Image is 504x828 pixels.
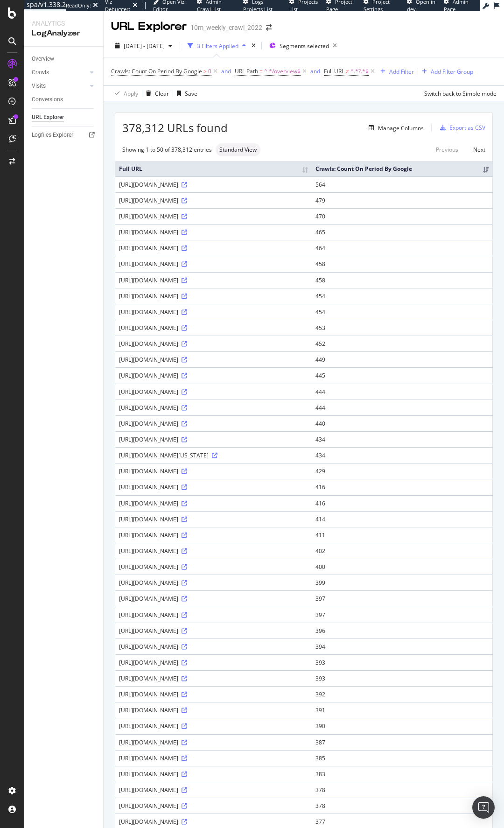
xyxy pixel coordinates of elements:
[219,147,257,153] span: Standard View
[377,66,414,77] button: Add Filter
[32,95,63,105] div: Conversions
[346,67,349,75] span: ≠
[312,527,492,543] td: 411
[250,41,258,50] div: times
[312,798,492,814] td: 378
[312,766,492,782] td: 383
[111,67,202,75] span: Crawls: Count On Period By Google
[312,367,492,383] td: 445
[472,796,495,819] div: Open Intercom Messenger
[119,228,308,236] div: [URL][DOMAIN_NAME]
[155,90,169,98] div: Clear
[312,351,492,367] td: 449
[119,404,308,412] div: [URL][DOMAIN_NAME]
[312,590,492,606] td: 397
[436,120,485,135] button: Export as CSV
[312,575,492,590] td: 399
[119,451,308,459] div: [URL][DOMAIN_NAME][US_STATE]
[312,623,492,639] td: 396
[119,212,308,220] div: [URL][DOMAIN_NAME]
[66,2,91,9] div: ReadOnly:
[389,68,414,76] div: Add Filter
[119,372,308,379] div: [URL][DOMAIN_NAME]
[32,68,87,77] a: Crawls
[184,38,250,53] button: 3 Filters Applied
[418,66,473,77] button: Add Filter Group
[119,515,308,523] div: [URL][DOMAIN_NAME]
[378,124,424,132] div: Manage Columns
[312,718,492,734] td: 390
[32,68,49,77] div: Crawls
[312,256,492,272] td: 458
[32,112,97,122] a: URL Explorer
[111,19,187,35] div: URL Explorer
[312,272,492,288] td: 458
[312,782,492,798] td: 378
[312,384,492,400] td: 444
[312,161,492,176] th: Crawls: Count On Period By Google: activate to sort column ascending
[312,240,492,256] td: 464
[119,579,308,587] div: [URL][DOMAIN_NAME]
[365,122,424,133] button: Manage Columns
[32,54,97,64] a: Overview
[119,308,308,316] div: [URL][DOMAIN_NAME]
[312,670,492,686] td: 393
[119,754,308,762] div: [URL][DOMAIN_NAME]
[119,690,308,698] div: [URL][DOMAIN_NAME]
[312,607,492,623] td: 397
[119,244,308,252] div: [URL][DOMAIN_NAME]
[119,324,308,332] div: [URL][DOMAIN_NAME]
[119,356,308,364] div: [URL][DOMAIN_NAME]
[235,67,258,75] span: URL Path
[32,130,73,140] div: Logfiles Explorer
[119,722,308,730] div: [URL][DOMAIN_NAME]
[312,304,492,320] td: 454
[190,23,262,32] div: 10m_weekly_crawl_2022
[203,67,207,75] span: >
[111,86,138,101] button: Apply
[264,65,301,78] span: ^.*/overview$
[312,750,492,766] td: 385
[115,161,312,176] th: Full URL: activate to sort column ascending
[119,627,308,635] div: [URL][DOMAIN_NAME]
[119,802,308,810] div: [URL][DOMAIN_NAME]
[420,86,497,101] button: Switch back to Simple mode
[312,224,492,240] td: 465
[312,288,492,304] td: 454
[124,42,165,50] span: [DATE] - [DATE]
[32,19,96,28] div: Analytics
[119,260,308,268] div: [URL][DOMAIN_NAME]
[32,81,46,91] div: Visits
[122,146,212,154] div: Showing 1 to 50 of 378,312 entries
[449,124,485,132] div: Export as CSV
[312,511,492,527] td: 414
[119,786,308,794] div: [URL][DOMAIN_NAME]
[119,340,308,348] div: [URL][DOMAIN_NAME]
[312,543,492,559] td: 402
[119,435,308,443] div: [URL][DOMAIN_NAME]
[119,706,308,714] div: [URL][DOMAIN_NAME]
[431,68,473,76] div: Add Filter Group
[312,639,492,654] td: 394
[142,86,169,101] button: Clear
[312,447,492,463] td: 434
[32,112,64,122] div: URL Explorer
[312,336,492,351] td: 452
[310,67,320,76] button: and
[310,67,320,75] div: and
[173,86,197,101] button: Save
[32,54,54,64] div: Overview
[119,483,308,491] div: [URL][DOMAIN_NAME]
[424,90,497,98] div: Switch back to Simple mode
[119,611,308,619] div: [URL][DOMAIN_NAME]
[119,643,308,651] div: [URL][DOMAIN_NAME]
[119,467,308,475] div: [URL][DOMAIN_NAME]
[119,674,308,682] div: [URL][DOMAIN_NAME]
[266,38,341,53] button: Segments selected
[119,595,308,603] div: [URL][DOMAIN_NAME]
[324,67,344,75] span: Full URL
[312,654,492,670] td: 393
[119,292,308,300] div: [URL][DOMAIN_NAME]
[312,415,492,431] td: 440
[119,276,308,284] div: [URL][DOMAIN_NAME]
